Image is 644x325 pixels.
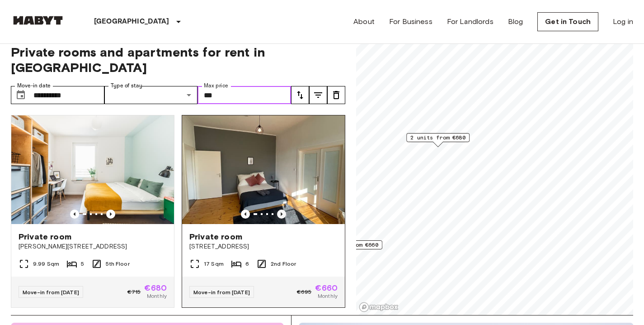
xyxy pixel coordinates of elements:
a: Marketing picture of unit DE-01-030-05HPrevious imagePrevious imagePrivate room[STREET_ADDRESS]17... [182,115,345,308]
span: Monthly [147,292,167,300]
button: tune [309,86,327,104]
span: Move-in from [DATE] [23,289,79,296]
label: Max price [204,82,228,90]
div: Map marker [406,133,470,147]
button: Previous image [277,210,286,219]
span: €660 [315,284,338,292]
span: Private room [19,231,71,242]
span: Private room [189,231,242,242]
span: €695 [297,288,312,296]
canvas: Map [356,33,633,315]
span: 17 Sqm [204,260,224,268]
span: Private rooms and apartments for rent in [GEOGRAPHIC_DATA] [11,44,345,75]
img: Marketing picture of unit DE-01-08-020-03Q [11,115,174,224]
span: €680 [144,284,167,292]
a: For Business [389,16,432,27]
img: Habyt [11,16,65,25]
a: Get in Touch [537,12,598,31]
span: 5th Floor [106,260,129,268]
span: Move-in from [DATE] [193,289,250,296]
span: 9.99 Sqm [33,260,59,268]
button: Previous image [106,210,115,219]
button: Previous image [70,210,79,219]
span: Monthly [318,292,338,300]
a: For Landlords [447,16,494,27]
span: €715 [127,288,141,296]
button: Previous image [241,210,250,219]
button: Choose date, selected date is 1 Oct 2025 [12,86,30,104]
a: About [353,16,375,27]
span: [PERSON_NAME][STREET_ADDRESS] [19,242,167,251]
button: tune [327,86,345,104]
span: 2nd Floor [271,260,296,268]
img: Marketing picture of unit DE-01-030-05H [182,115,345,224]
button: tune [291,86,309,104]
span: [STREET_ADDRESS] [189,242,338,251]
a: Blog [508,16,523,27]
a: Marketing picture of unit DE-01-08-020-03QPrevious imagePrevious imagePrivate room[PERSON_NAME][S... [11,115,174,308]
label: Type of stay [111,82,142,90]
p: [GEOGRAPHIC_DATA] [94,16,169,27]
a: Mapbox logo [359,302,399,312]
span: 6 [245,260,249,268]
span: 2 units from €680 [410,134,465,142]
label: Move-in date [17,82,51,90]
span: 1 units from €660 [323,241,378,249]
a: Log in [613,16,633,27]
span: 5 [81,260,84,268]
